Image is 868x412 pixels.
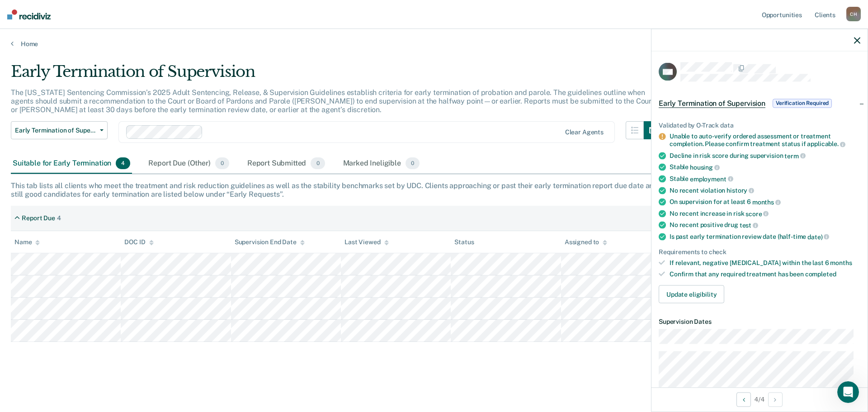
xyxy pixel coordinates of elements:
[670,163,860,171] div: Stable
[768,392,783,407] button: Next Opportunity
[659,99,765,108] span: Early Termination of Supervision
[124,238,153,246] div: DOC ID
[344,238,388,246] div: Last Viewed
[690,164,720,171] span: housing
[670,232,860,241] div: Is past early termination review date (half-time
[11,88,654,114] p: The [US_STATE] Sentencing Commission’s 2025 Adult Sentencing, Release, & Supervision Guidelines e...
[7,9,51,19] img: Recidiviz
[784,152,805,159] span: term
[837,381,859,403] iframe: Intercom live chat
[670,221,860,229] div: No recent positive drug
[740,222,758,229] span: test
[454,238,474,246] div: Status
[11,40,857,48] a: Home
[690,175,733,182] span: employment
[651,89,868,118] div: Early Termination of SupervisionVerification Required
[805,270,836,278] span: completed
[736,392,751,407] button: Previous Opportunity
[15,127,96,134] span: Early Termination of Supervision
[670,198,860,206] div: On supervision for at least 6
[146,154,231,174] div: Report Due (Other)
[846,7,861,21] div: C H
[670,209,860,218] div: No recent increase in risk
[726,187,754,194] span: history
[565,128,604,136] div: Clear agents
[773,99,832,108] span: Verification Required
[752,198,781,205] span: months
[341,154,422,174] div: Marked Ineligible
[659,285,724,303] button: Update eligibility
[11,181,857,199] div: This tab lists all clients who meet the treatment and risk reduction guidelines as well as the st...
[670,259,860,267] div: If relevant, negative [MEDICAL_DATA] within the last 6
[406,157,420,169] span: 0
[22,214,55,222] div: Report Due
[659,317,860,325] dt: Supervision Dates
[116,157,130,169] span: 4
[11,154,132,174] div: Suitable for Early Termination
[670,175,860,183] div: Stable
[311,157,325,169] span: 0
[745,210,769,217] span: score
[830,259,852,266] span: months
[235,238,305,246] div: Supervision End Date
[670,186,860,194] div: No recent violation
[57,214,61,222] div: 4
[14,238,40,246] div: Name
[670,270,860,278] div: Confirm that any required treatment has been
[807,233,829,240] span: date)
[245,154,327,174] div: Report Submitted
[659,248,860,256] div: Requirements to check
[670,152,860,160] div: Decline in risk score during supervision
[670,133,860,148] div: Unable to auto-verify ordered assessment or treatment completion. Please confirm treatment status...
[215,157,229,169] span: 0
[11,62,662,88] div: Early Termination of Supervision
[659,121,860,129] div: Validated by O-Track data
[651,387,868,411] div: 4 / 4
[565,238,607,246] div: Assigned to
